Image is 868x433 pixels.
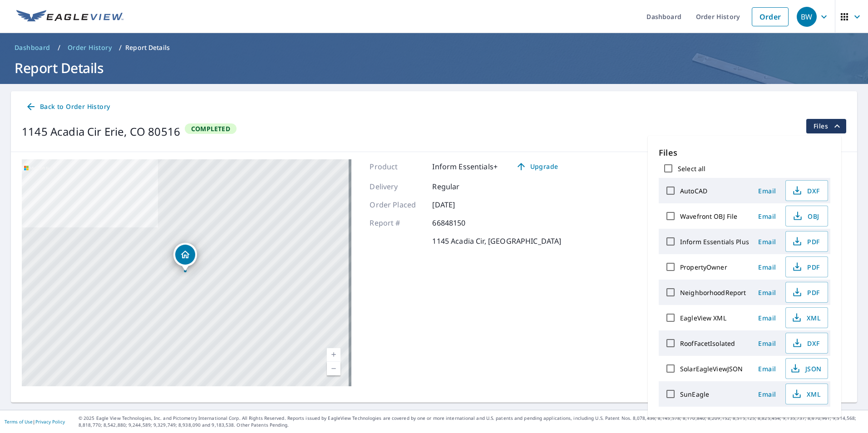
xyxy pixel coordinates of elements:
[173,243,197,271] div: Dropped pin, building 1, Residential property, 1145 Acadia Cir Erie, CO 80516
[806,119,846,133] button: filesDropdownBtn-66848150
[58,42,60,53] li: /
[753,311,782,325] button: Email
[753,209,782,223] button: Email
[814,121,843,132] span: Files
[785,256,828,277] button: PDF
[756,263,778,271] span: Email
[25,101,110,113] span: Back to Order History
[370,199,424,210] p: Order Placed
[756,237,778,246] span: Email
[432,236,561,246] p: 1145 Acadia Cir, [GEOGRAPHIC_DATA]
[680,288,746,297] label: NeighborhoodReport
[680,364,743,373] label: SolarEagleViewJSON
[370,217,424,228] p: Report #
[753,285,782,300] button: Email
[785,231,828,252] button: PDF
[327,348,340,362] a: Current Level 17, Zoom In
[680,314,726,322] label: EagleView XML
[680,237,749,246] label: Inform Essentials Plus
[11,40,54,55] a: Dashboard
[186,124,236,133] span: Completed
[791,287,820,298] span: PDF
[785,307,828,328] button: XML
[680,187,707,195] label: AutoCAD
[785,358,828,379] button: JSON
[432,161,498,172] p: Inform Essentials+
[68,43,112,52] span: Order History
[327,362,340,375] a: Current Level 17, Zoom Out
[678,164,705,173] label: Select all
[753,184,782,198] button: Email
[432,217,487,228] p: 66848150
[753,362,782,376] button: Email
[785,180,828,201] button: DXF
[15,43,50,52] span: Dashboard
[753,387,782,401] button: Email
[35,418,65,425] a: Privacy Policy
[125,43,170,52] p: Report Details
[79,415,863,428] p: © 2025 Eagle View Technologies, Inc. and Pictometry International Corp. All Rights Reserved. Repo...
[508,159,565,174] a: Upgrade
[791,363,820,374] span: JSON
[756,390,778,399] span: Email
[119,42,122,53] li: /
[753,336,782,350] button: Email
[791,261,820,272] span: PDF
[756,314,778,322] span: Email
[22,123,180,140] div: 1145 Acadia Cir Erie, CO 80516
[680,263,727,271] label: PropertyOwner
[785,384,828,404] button: XML
[756,364,778,373] span: Email
[5,418,33,425] a: Terms of Use
[791,312,820,323] span: XML
[756,339,778,348] span: Email
[785,206,828,226] button: OBJ
[756,187,778,195] span: Email
[785,282,828,303] button: PDF
[756,212,778,221] span: Email
[370,181,424,192] p: Delivery
[753,235,782,249] button: Email
[370,161,424,172] p: Product
[791,338,820,349] span: DXF
[791,236,820,247] span: PDF
[11,59,857,77] h1: Report Details
[756,288,778,297] span: Email
[432,199,487,210] p: [DATE]
[514,161,560,172] span: Upgrade
[791,185,820,196] span: DXF
[432,181,487,192] p: Regular
[752,7,789,26] a: Order
[16,10,123,24] img: EV Logo
[753,260,782,274] button: Email
[680,339,735,348] label: RoofFacetIsolated
[791,211,820,221] span: OBJ
[791,389,820,399] span: XML
[64,40,115,55] a: Order History
[680,390,709,399] label: SunEagle
[22,98,113,115] a: Back to Order History
[659,147,830,159] p: Files
[11,40,857,55] nav: breadcrumb
[680,212,737,221] label: Wavefront OBJ File
[5,419,65,424] p: |
[785,333,828,354] button: DXF
[797,7,817,27] div: BW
